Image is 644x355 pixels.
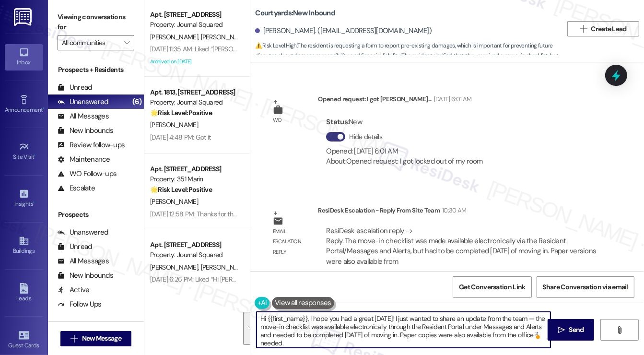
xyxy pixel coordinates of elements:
[58,285,90,295] div: Active
[58,10,134,35] label: Viewing conversations for
[58,140,125,150] div: Review follow-ups
[580,25,587,33] i: 
[558,326,565,334] i: 
[58,111,109,121] div: All Messages
[150,108,212,117] strong: 🌟 Risk Level: Positive
[150,164,239,174] div: Apt. [STREET_ADDRESS]
[201,263,249,272] span: [PERSON_NAME]
[255,42,296,49] strong: ⚠️ Risk Level: High
[58,299,102,309] div: Follow Ups
[326,156,482,166] div: About: Opened request: I got locked out of my room
[149,286,240,298] div: Archived on [DATE]
[318,94,491,107] div: Opened request: I got [PERSON_NAME]...
[5,280,43,306] a: Leads
[48,65,144,75] div: Prospects + Residents
[5,186,43,212] a: Insights •
[5,139,43,165] a: Site Visit •
[255,8,335,18] b: Courtyards: New Inbound
[5,44,43,70] a: Inbox
[150,120,198,129] span: [PERSON_NAME]
[58,256,109,266] div: All Messages
[149,56,240,68] div: Archived on [DATE]
[58,126,113,136] div: New Inbounds
[326,115,482,130] div: : New
[14,8,34,26] img: ResiDesk Logo
[70,335,78,343] i: 
[62,35,119,50] input: All communities
[201,33,252,41] span: [PERSON_NAME]
[124,39,129,47] i: 
[548,319,594,341] button: Send
[257,312,550,348] textarea: To enrich screen reader interactions, please activate Accessibility in Grammarly extension settings
[43,105,44,112] span: •
[569,325,584,335] span: Send
[150,185,212,194] strong: 🌟 Risk Level: Positive
[616,326,623,334] i: 
[150,97,239,107] div: Property: Journal Squared
[58,271,113,281] div: New Inbounds
[432,94,472,104] div: [DATE] 6:01 AM
[150,197,198,206] span: [PERSON_NAME]
[150,133,211,142] div: [DATE] 4:48 PM: Got it
[459,282,525,292] span: Get Conversation Link
[58,97,108,107] div: Unanswered
[48,210,144,220] div: Prospects
[60,331,131,346] button: New Message
[58,154,110,165] div: Maintenance
[33,199,35,206] span: •
[440,205,467,215] div: 10:30 AM
[537,276,634,298] button: Share Conversation via email
[58,242,92,252] div: Unread
[5,327,43,353] a: Guest Cards
[150,10,239,20] div: Apt. [STREET_ADDRESS]
[150,87,239,97] div: Apt. 1813, [STREET_ADDRESS]
[150,275,379,284] div: [DATE] 6:26 PM: Liked “Hi [PERSON_NAME] and [PERSON_NAME]! Starting [DATE]…”
[150,240,239,250] div: Apt. [STREET_ADDRESS]
[130,95,144,109] div: (6)
[150,33,201,41] span: [PERSON_NAME]
[58,227,108,237] div: Unanswered
[58,183,95,193] div: Escalate
[150,263,201,272] span: [PERSON_NAME]
[150,210,640,218] div: [DATE] 12:58 PM: Thanks for the message. Configure your number's SMS URL to change this message.R...
[58,83,92,93] div: Unread
[543,282,628,292] span: Share Conversation via email
[567,21,639,36] button: Create Lead
[349,132,382,142] label: Hide details
[255,41,562,71] span: : The resident is requesting a form to report pre-existing damages, which is important for preven...
[273,115,282,125] div: WO
[453,276,531,298] button: Get Conversation Link
[318,205,605,219] div: ResiDesk Escalation - Reply From Site Team
[150,174,239,184] div: Property: 351 Marin
[82,333,121,343] span: New Message
[150,250,239,260] div: Property: Journal Squared
[326,117,348,127] b: Status
[591,24,627,34] span: Create Lead
[5,233,43,259] a: Buildings
[326,226,596,266] div: ResiDesk escalation reply -> Reply. The move-in checklist was made available electronically via t...
[35,152,36,159] span: •
[58,169,117,179] div: WO Follow-ups
[326,146,482,156] div: Opened: [DATE] 6:01 AM
[150,20,239,30] div: Property: Journal Squared
[273,226,310,257] div: Email escalation reply
[255,26,432,36] div: [PERSON_NAME]. ([EMAIL_ADDRESS][DOMAIN_NAME])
